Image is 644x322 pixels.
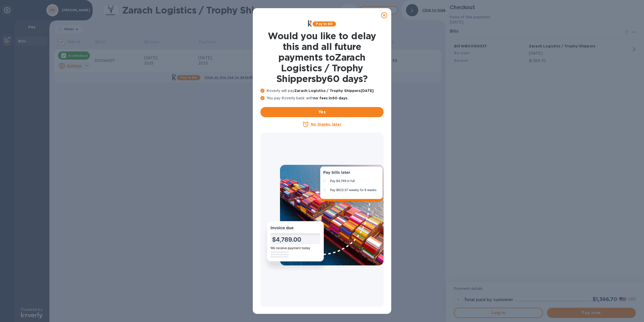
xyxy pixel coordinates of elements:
button: Yes [260,107,384,117]
p: Koverly will pay [260,88,384,93]
span: Yes [264,109,380,115]
b: no fees in 60 days . [313,96,348,100]
p: You pay Koverly back with [260,96,384,101]
b: Zarach Logistics / Trophy Shippers [DATE] [294,89,374,93]
h1: Would you like to delay this and all future payments to Zarach Logistics / Trophy Shippers by 60 ... [260,31,384,84]
u: No thanks, later [311,122,341,126]
b: Pay in 60 [316,22,332,26]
